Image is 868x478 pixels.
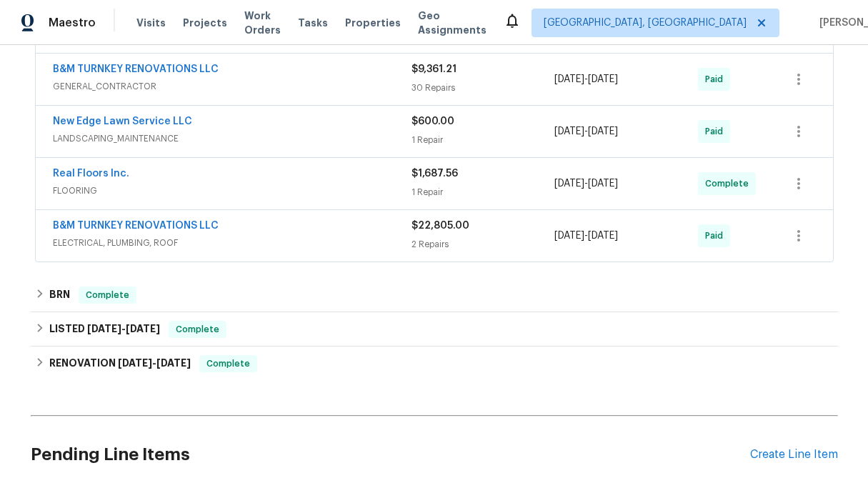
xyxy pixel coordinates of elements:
span: - [118,358,191,368]
span: [DATE] [118,358,152,368]
span: FLOORING [53,184,411,198]
h6: BRN [49,287,70,304]
span: [DATE] [126,324,160,334]
div: 1 Repair [411,133,555,147]
span: Properties [345,16,401,30]
span: - [554,72,618,86]
div: BRN Complete [31,278,838,312]
span: Complete [201,357,256,371]
span: [GEOGRAPHIC_DATA], [GEOGRAPHIC_DATA] [544,16,747,30]
h6: LISTED [49,321,160,338]
h6: RENOVATION [49,355,191,372]
span: [DATE] [554,126,584,136]
div: LISTED [DATE]-[DATE]Complete [31,312,838,347]
a: Real Floors Inc. [53,169,129,179]
span: Paid [705,72,729,86]
span: [DATE] [156,358,191,368]
span: Paid [705,124,729,139]
div: 2 Repairs [411,237,555,252]
a: B&M TURNKEY RENOVATIONS LLC [53,221,219,231]
span: $1,687.56 [411,169,458,179]
span: Complete [170,322,225,337]
div: 30 Repairs [411,81,555,95]
span: $9,361.21 [411,64,457,74]
span: Work Orders [244,9,281,37]
span: [DATE] [554,179,584,189]
div: Create Line Item [750,448,838,462]
span: [DATE] [554,231,584,241]
span: $22,805.00 [411,221,469,231]
span: [DATE] [87,324,121,334]
span: GENERAL_CONTRACTOR [53,79,411,94]
span: Maestro [49,16,96,30]
span: [DATE] [588,126,618,136]
div: RENOVATION [DATE]-[DATE]Complete [31,347,838,381]
span: Visits [136,16,166,30]
a: B&M TURNKEY RENOVATIONS LLC [53,64,219,74]
span: [DATE] [554,74,584,84]
a: New Edge Lawn Service LLC [53,116,192,126]
div: 1 Repair [411,185,555,199]
span: - [554,124,618,139]
span: Projects [183,16,227,30]
span: - [554,176,618,191]
span: Geo Assignments [418,9,487,37]
span: Tasks [298,18,328,28]
span: Complete [705,176,754,191]
span: $600.00 [411,116,454,126]
span: - [87,324,160,334]
span: Complete [80,288,135,302]
span: LANDSCAPING_MAINTENANCE [53,131,411,146]
span: Paid [705,229,729,243]
span: [DATE] [588,231,618,241]
span: [DATE] [588,74,618,84]
span: ELECTRICAL, PLUMBING, ROOF [53,236,411,250]
span: - [554,229,618,243]
span: [DATE] [588,179,618,189]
